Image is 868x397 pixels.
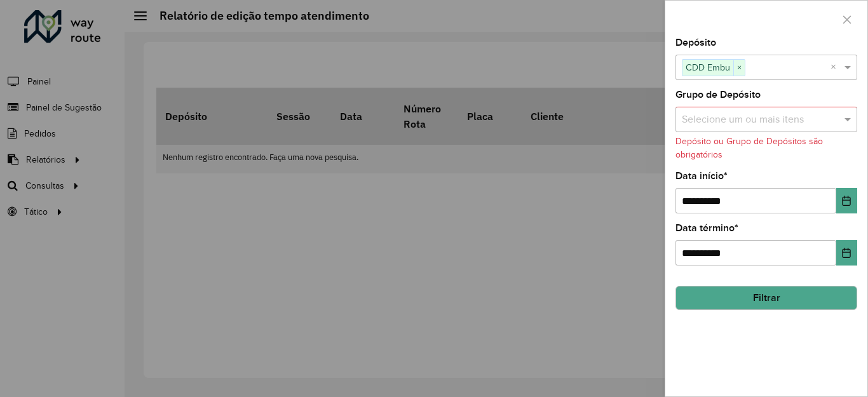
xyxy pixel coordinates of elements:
[831,60,841,75] span: Clear all
[836,188,857,213] button: Choose Date
[675,286,857,310] button: Filtrar
[836,240,857,266] button: Choose Date
[682,60,733,75] span: CDD Embu
[675,168,728,184] label: Data início
[675,220,738,236] label: Data término
[733,60,745,76] span: ×
[675,137,823,159] formly-validation-message: Depósito ou Grupo de Depósitos são obrigatórios
[675,35,716,50] label: Depósito
[675,87,761,102] label: Grupo de Depósito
